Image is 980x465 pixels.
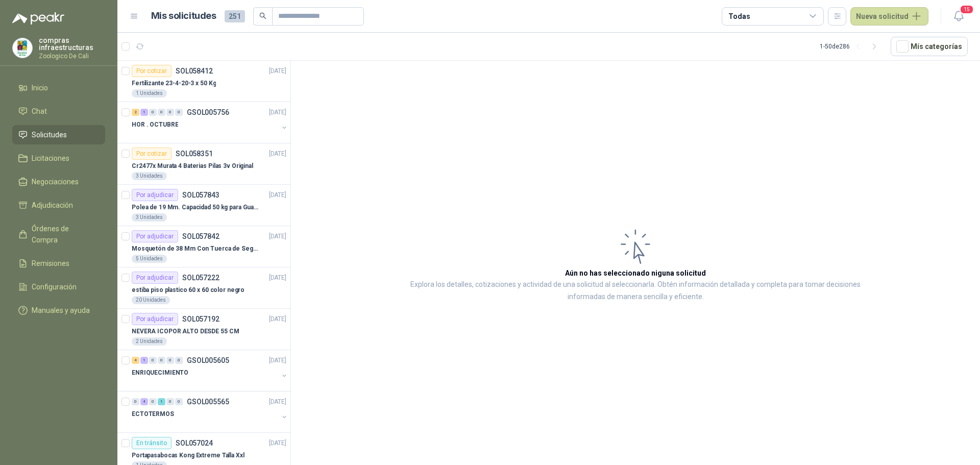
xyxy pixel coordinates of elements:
div: 1 [140,357,148,364]
div: En tránsito [132,437,171,449]
span: Manuales y ayuda [32,305,90,316]
h3: Aún no has seleccionado niguna solicitud [565,267,706,279]
div: 2 [132,109,139,116]
a: Negociaciones [12,172,105,191]
a: 4 1 0 0 0 0 GSOL005605[DATE] ENRIQUECIMIENTO [132,354,288,387]
div: 3 Unidades [132,172,167,180]
a: Por adjudicarSOL057843[DATE] Polea de 19 Mm. Capacidad 50 kg para Guaya. Cable O [GEOGRAPHIC_DATA... [117,185,290,226]
p: GSOL005605 [187,357,229,364]
h1: Mis solicitudes [151,9,216,23]
a: Configuración [12,277,105,297]
span: Órdenes de Compra [32,223,95,246]
div: 0 [175,398,183,405]
div: Por adjudicar [132,272,178,284]
a: Adjudicación [12,195,105,215]
div: Por cotizar [132,148,171,160]
p: HOR . OCTUBRE [132,120,178,130]
span: 251 [225,10,245,22]
span: Chat [32,106,47,117]
p: ECTOTERMOS [132,409,174,419]
img: Logo peakr [12,12,64,25]
a: 0 4 0 1 0 0 GSOL005565[DATE] ECTOTERMOS [132,396,288,428]
div: 0 [149,109,157,116]
a: Manuales y ayuda [12,301,105,320]
p: Polea de 19 Mm. Capacidad 50 kg para Guaya. Cable O [GEOGRAPHIC_DATA] [132,203,259,212]
p: GSOL005756 [187,109,229,116]
a: 2 1 0 0 0 0 GSOL005756[DATE] HOR . OCTUBRE [132,106,288,139]
a: Órdenes de Compra [12,219,105,250]
p: SOL057843 [182,191,219,199]
span: Negociaciones [32,176,79,187]
p: [DATE] [269,438,286,448]
div: 1 [158,398,165,405]
div: 20 Unidades [132,296,170,304]
a: Por adjudicarSOL057192[DATE] NEVERA ICOPOR ALTO DESDE 55 CM2 Unidades [117,309,290,350]
a: Inicio [12,78,105,97]
span: Adjudicación [32,200,73,211]
div: 0 [175,109,183,116]
p: SOL057222 [182,274,219,281]
p: [DATE] [269,108,286,117]
a: Solicitudes [12,125,105,144]
div: 5 Unidades [132,255,167,263]
p: Portapasabocas Kong Extreme Talla Xxl [132,451,244,460]
div: 0 [166,109,174,116]
div: Por adjudicar [132,230,178,242]
p: Explora los detalles, cotizaciones y actividad de una solicitud al seleccionarla. Obtén informaci... [393,279,878,303]
div: Por adjudicar [132,189,178,201]
a: Remisiones [12,254,105,273]
span: Licitaciones [32,153,69,164]
div: 4 [140,398,148,405]
div: 0 [166,398,174,405]
div: 0 [149,398,157,405]
div: 1 Unidades [132,89,167,97]
a: Chat [12,102,105,121]
span: search [259,12,266,19]
a: Por adjudicarSOL057222[DATE] estiba piso plastico 60 x 60 color negro20 Unidades [117,267,290,309]
p: Fertilizante 23-4-20-3 x 50 Kg [132,79,216,88]
p: ENRIQUECIMIENTO [132,368,188,378]
p: [DATE] [269,356,286,365]
div: 0 [166,357,174,364]
div: 2 Unidades [132,337,167,346]
p: compras infraestructuras [39,37,105,51]
p: [DATE] [269,66,286,76]
a: Licitaciones [12,149,105,168]
p: [DATE] [269,190,286,200]
p: SOL057024 [176,439,213,447]
p: estiba piso plastico 60 x 60 color negro [132,285,244,295]
div: 0 [175,357,183,364]
div: 1 - 50 de 286 [820,38,883,55]
p: [DATE] [269,273,286,283]
p: NEVERA ICOPOR ALTO DESDE 55 CM [132,327,239,336]
p: SOL058351 [176,150,213,157]
p: GSOL005565 [187,398,229,405]
p: [DATE] [269,314,286,324]
p: SOL058412 [176,67,213,75]
div: 0 [132,398,139,405]
a: Por adjudicarSOL057842[DATE] Mosquetón de 38 Mm Con Tuerca de Seguridad. Carga 100 kg5 Unidades [117,226,290,267]
a: Por cotizarSOL058412[DATE] Fertilizante 23-4-20-3 x 50 Kg1 Unidades [117,61,290,102]
button: 15 [949,7,968,26]
div: Todas [728,11,750,22]
img: Company Logo [13,38,32,58]
div: 1 [140,109,148,116]
p: [DATE] [269,397,286,407]
p: Cr2477x Murata 4 Baterias Pilas 3v Original [132,161,253,171]
p: Mosquetón de 38 Mm Con Tuerca de Seguridad. Carga 100 kg [132,244,259,254]
div: 0 [149,357,157,364]
span: Solicitudes [32,129,67,140]
div: 0 [158,357,165,364]
div: Por cotizar [132,65,171,77]
p: SOL057192 [182,315,219,323]
div: 3 Unidades [132,213,167,222]
p: [DATE] [269,232,286,241]
a: Por cotizarSOL058351[DATE] Cr2477x Murata 4 Baterias Pilas 3v Original3 Unidades [117,143,290,185]
button: Mís categorías [891,37,968,56]
div: Por adjudicar [132,313,178,325]
div: 0 [158,109,165,116]
span: 15 [960,5,974,14]
p: SOL057842 [182,233,219,240]
button: Nueva solicitud [850,7,928,26]
span: Inicio [32,82,48,93]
